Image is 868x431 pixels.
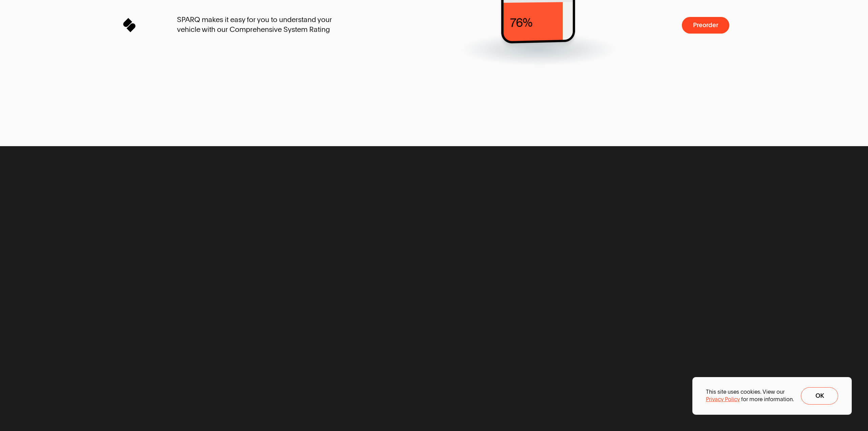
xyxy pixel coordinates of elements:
span: Preorder [693,22,718,28]
a: Privacy Policy [706,396,740,403]
span: vehicle with our Comprehensive System Rating [177,24,330,34]
span: Ok [815,393,824,399]
span: Join Sparq [133,200,164,208]
span: SPARQ Diagnostics [177,234,367,258]
button: Preorder a SPARQ Diagnostics Device [682,17,729,34]
span: We only ship within United States and Canada. Fully Refundable. [201,377,420,384]
span: Currently Sold Out. Preorder Our Next Stock. [201,337,311,345]
p: This site uses cookies. View our for more information. [706,388,794,404]
span: SPARQ makes it easy for you to understand your vehicle with our Comprehensive System Rating [177,15,334,35]
span: Compatible with gas and hybrid vehicles from 2008 and newer. Support iOS only. [177,305,378,311]
button: Ok [801,387,838,405]
span: Unlock the power to diagnose your vehicle anytime and stay ahead of potential issues, putting you... [177,270,367,299]
span: Currently Support iOS Devices Only. [201,416,291,424]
